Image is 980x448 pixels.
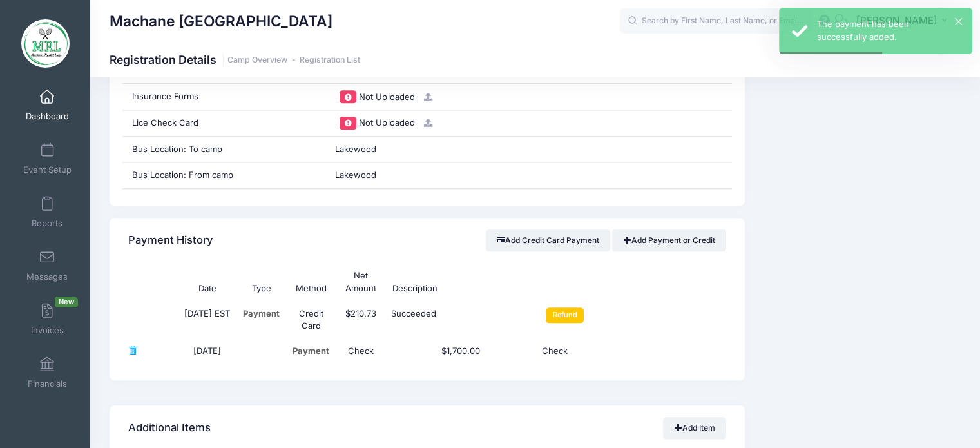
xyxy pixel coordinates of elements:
[286,263,336,301] th: Method
[848,6,961,36] button: [PERSON_NAME]
[110,53,360,66] h1: Registration Details
[663,417,726,439] a: Add Item
[17,350,78,395] a: Financials
[21,19,70,68] img: Machane Racket Lake
[178,263,237,301] th: Date
[386,338,535,364] td: $1,700.00
[335,170,376,180] span: Lakewood
[286,301,336,339] td: Credit Card
[31,325,64,336] span: Invoices
[17,243,78,288] a: Messages
[122,162,326,188] div: Bus Location: From camp
[178,338,237,364] td: [DATE]
[386,301,535,339] td: Succeeded
[336,301,386,339] td: $210.73
[336,263,386,301] th: Net Amount
[359,92,414,102] span: Not Uploaded
[612,229,726,251] a: Add Payment or Credit
[122,110,326,136] div: Lice Check Card
[486,229,610,251] button: Add Credit Card Payment
[122,84,326,110] div: Insurance Forms
[17,190,78,235] a: Reports
[110,6,332,36] h1: Machane [GEOGRAPHIC_DATA]
[620,8,813,34] input: Search by First Name, Last Name, or Email...
[335,144,376,154] span: Lakewood
[28,378,67,389] span: Financials
[955,18,962,25] button: ×
[546,307,584,323] input: Refund
[23,164,72,175] span: Event Setup
[55,297,78,307] span: New
[300,55,360,65] a: Registration List
[336,338,386,364] td: Check
[386,263,535,301] th: Description
[17,136,78,181] a: Event Setup
[32,218,62,229] span: Reports
[26,271,68,282] span: Messages
[227,55,287,65] a: Camp Overview
[817,18,962,43] div: The payment has been successfully added.
[17,83,78,128] a: Dashboard
[17,297,78,342] a: InvoicesNew
[236,301,286,339] td: Payment
[535,338,585,364] td: Check
[128,410,211,447] h4: Additional Items
[128,346,137,356] a: Delete Payment
[122,137,326,162] div: Bus Location: To camp
[26,111,69,122] span: Dashboard
[128,222,213,259] h4: Payment History
[236,263,286,301] th: Type
[178,301,237,339] td: [DATE] EST
[286,338,336,364] td: Payment
[359,117,414,128] span: Not Uploaded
